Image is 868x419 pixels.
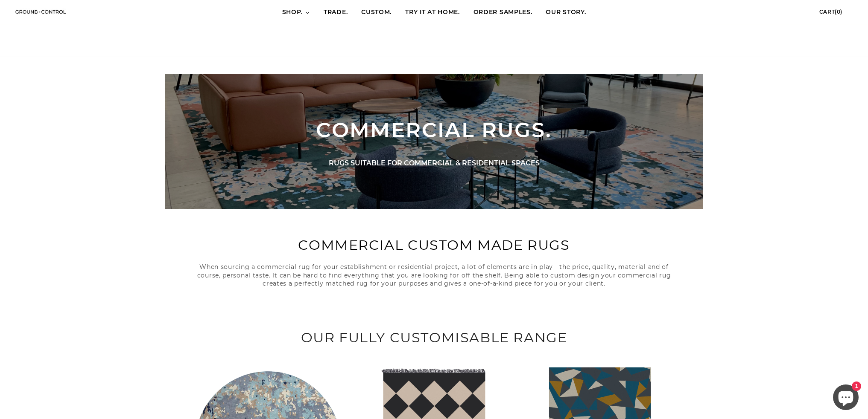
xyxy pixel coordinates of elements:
[316,118,552,142] span: COMMERCIAL RUGS.
[819,9,835,15] span: Cart
[324,8,348,17] span: TRADE.
[398,0,467,24] a: TRY IT AT HOME.
[837,9,841,15] span: 0
[819,9,855,15] a: Cart(0)
[830,384,861,412] inbox-online-store-chat: Shopify online store chat
[317,0,354,24] a: TRADE.
[275,0,317,24] a: SHOP.
[405,8,460,17] span: TRY IT AT HOME.
[473,8,532,17] span: ORDER SAMPLES.
[467,0,539,24] a: ORDER SAMPLES.
[191,237,678,254] h3: Commercial Custom Made Rugs
[191,263,678,288] p: When sourcing a commercial rug for your establishment or residential project, a lot of elements a...
[361,8,392,17] span: CUSTOM.
[539,0,593,24] a: OUR STORY.
[282,8,303,17] span: SHOP.
[354,0,398,24] a: CUSTOM.
[301,329,567,346] span: OUR FULLY CUSTOMISABLE RANGE
[546,8,586,17] span: OUR STORY.
[265,158,603,168] span: RUGS SUITABLE FOR COMMERCIAL & RESIDENTIAL SPACES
